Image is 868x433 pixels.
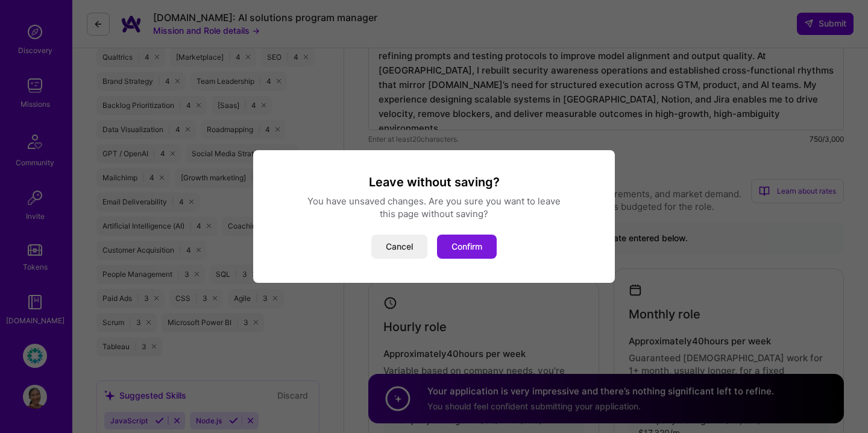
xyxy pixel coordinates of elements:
button: Cancel [371,235,427,259]
div: modal [253,150,615,283]
div: this page without saving? [268,207,600,220]
h3: Leave without saving? [268,174,600,190]
div: You have unsaved changes. Are you sure you want to leave [268,195,600,207]
button: Confirm [437,235,497,259]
